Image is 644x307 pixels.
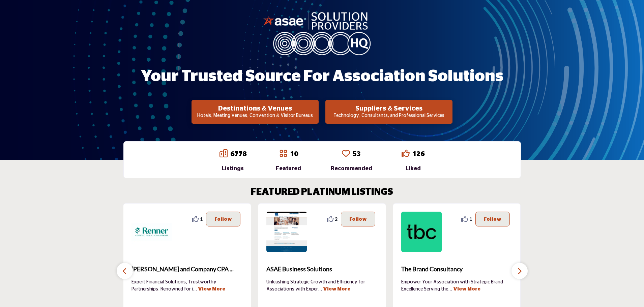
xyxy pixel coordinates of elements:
[214,215,232,223] p: Follow
[194,104,317,113] h2: Destinations & Venues
[266,279,378,292] p: Unleashing Strategic Growth and Efficiency for Associations with Exper
[266,265,378,274] span: ASAE Business Solutions
[327,113,450,119] p: Technology, Consultants, and Professional Services
[266,212,307,252] img: ASAE Business Solutions
[335,215,338,222] span: 2
[331,164,372,173] div: Recommended
[279,149,287,159] a: Go to Featured
[131,279,243,292] p: Expert Financial Solutions, Trustworthy Partnerships. Renowned for i
[194,113,317,119] p: Hotels, Meeting Venues, Convention & Visitor Bureaus
[230,151,246,157] a: 6778
[219,164,246,173] div: Listings
[276,164,301,173] div: Featured
[323,287,350,291] a: View More
[341,212,375,226] button: Follow
[402,149,410,157] i: Go to Liked
[469,215,472,222] span: 1
[198,287,225,291] a: View More
[290,151,298,157] a: 10
[318,287,322,291] span: ...
[401,265,513,274] span: The Brand Consultancy
[131,265,243,274] span: [PERSON_NAME] and Company CPA ...
[206,212,240,226] button: Follow
[131,212,172,252] img: Renner and Company CPA PC
[475,212,510,226] button: Follow
[401,212,442,252] img: The Brand Consultancy
[448,287,452,291] span: ...
[401,260,513,278] a: The Brand Consultancy
[402,164,425,173] div: Liked
[193,287,197,291] span: ...
[200,215,203,222] span: 1
[353,151,361,157] a: 53
[484,215,501,223] p: Follow
[412,151,425,157] a: 126
[342,149,350,159] a: Go to Recommended
[401,279,513,292] p: Empower Your Association with Strategic Brand Excellence Serving the
[141,66,503,87] h1: Your Trusted Source for Association Solutions
[131,260,243,278] b: Renner and Company CPA PC
[327,104,450,113] h2: Suppliers & Services
[263,10,381,55] img: image
[131,260,243,278] a: [PERSON_NAME] and Company CPA ...
[325,100,452,124] button: Suppliers & Services Technology, Consultants, and Professional Services
[266,260,378,278] a: ASAE Business Solutions
[453,287,480,291] a: View More
[192,100,319,124] button: Destinations & Venues Hotels, Meeting Venues, Convention & Visitor Bureaus
[251,187,393,198] h2: FEATURED PLATINUM LISTINGS
[349,215,367,223] p: Follow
